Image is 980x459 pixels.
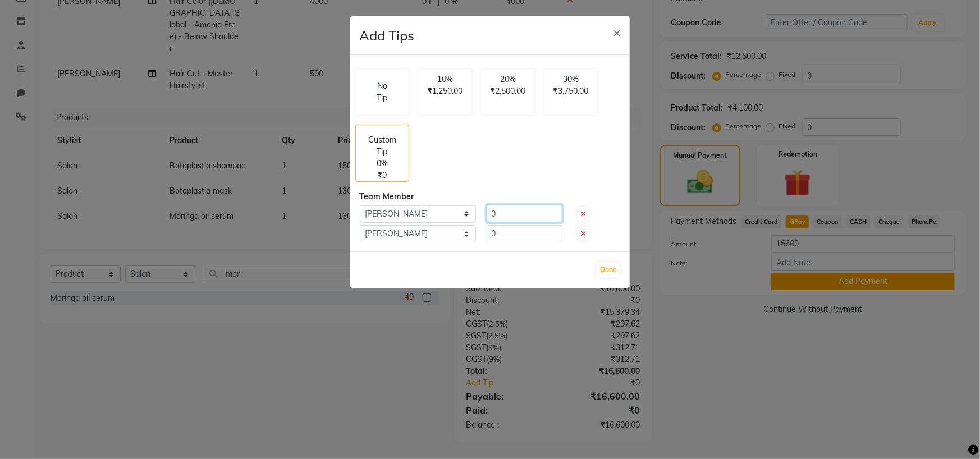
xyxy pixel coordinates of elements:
button: Close [604,16,630,48]
p: ₹1,250.00 [425,85,465,97]
p: 0% [377,158,388,169]
h4: Add Tips [359,25,414,45]
span: × [613,24,621,40]
button: Done [597,262,620,278]
p: No Tip [374,80,391,104]
p: Custom Tip [363,134,402,158]
p: 10% [425,74,465,85]
p: ₹2,500.00 [488,85,528,97]
p: 20% [488,74,528,85]
p: ₹0 [378,169,387,181]
p: ₹3,750.00 [551,85,590,97]
p: 30% [551,74,590,85]
span: Team Member [359,191,414,201]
